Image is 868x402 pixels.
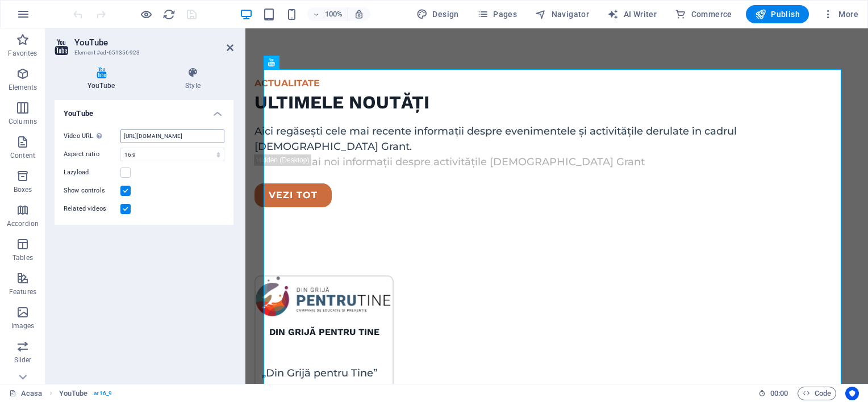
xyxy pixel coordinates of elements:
button: reload [162,7,176,21]
p: Content [10,151,35,160]
span: 00 00 [770,387,788,400]
span: AI Writer [607,9,657,20]
button: Commerce [670,5,737,23]
button: AI Writer [603,5,661,23]
button: More [818,5,863,23]
label: Aspect ratio [64,148,120,161]
span: . ar16_9 [92,387,112,400]
h6: 100% [324,7,343,21]
span: Design [416,9,459,20]
span: Navigator [535,9,589,20]
label: Related videos [64,202,120,216]
p: Elements [9,83,37,92]
label: Video URL [64,129,120,143]
button: 100% [307,7,348,21]
button: Usercentrics [845,387,859,400]
p: Tables [12,253,33,262]
span: Pages [477,9,517,20]
span: : [778,389,780,397]
p: Slider [14,355,32,365]
nav: breadcrumb [59,387,112,400]
i: Reload page [162,8,176,21]
h2: YouTube [74,37,233,48]
a: Click to cancel selection. Double-click to open Pages [9,387,43,400]
button: Pages [473,5,521,23]
h4: YouTube [55,100,233,120]
p: Favorites [8,49,37,58]
label: Show controls [64,184,120,198]
p: Boxes [14,185,32,194]
h6: Session time [758,387,788,400]
p: Features [9,287,36,296]
span: Code [803,387,831,400]
button: Design [412,5,464,23]
span: More [823,9,858,20]
i: On resize automatically adjust zoom level to fit chosen device. [354,9,364,19]
div: Design (Ctrl+Alt+Y) [412,5,464,23]
p: Accordion [7,219,39,228]
h4: Style [152,67,233,91]
span: Click to select. Double-click to edit [59,387,88,400]
label: Lazyload [64,166,120,179]
button: Publish [746,5,809,23]
button: Navigator [531,5,594,23]
button: Click here to leave preview mode and continue editing [139,7,153,21]
span: Publish [755,9,800,20]
h3: Element #ed-651356923 [74,48,211,58]
p: Columns [9,117,37,126]
p: Images [11,321,35,330]
h4: YouTube [55,67,152,91]
span: Commerce [675,9,732,20]
button: Code [798,387,836,400]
